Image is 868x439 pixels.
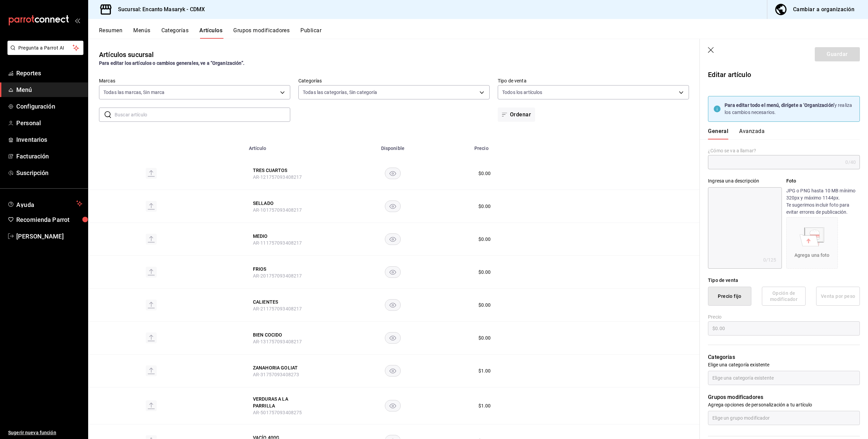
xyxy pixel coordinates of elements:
[793,5,854,14] div: Cambiar a organización
[478,170,491,177] div: $ 0.00
[7,41,83,55] button: Pregunta a Parrot AI
[199,27,222,39] button: Artículos
[385,400,401,412] button: availability-product
[385,365,401,377] button: availability-product
[708,70,860,80] p: Editar artículo
[16,199,74,208] span: Ayuda
[725,102,854,116] div: y realiza los cambios necesarios.
[16,102,82,111] span: Configuración
[708,353,860,361] p: Categorías
[708,411,860,425] input: Elige un grupo modificador
[385,168,401,179] button: availability-product
[16,85,82,94] span: Menú
[253,240,302,246] span: AR-111757093408217
[99,27,868,39] div: navigation tabs
[16,118,82,128] span: Personal
[478,203,491,210] div: $ 0.00
[786,177,860,185] p: Foto
[502,89,542,96] span: Todos los artículos
[708,148,860,153] label: ¿Cómo se va a llamar?
[99,50,154,60] div: Artículos sucursal
[498,108,535,122] button: Ordenar
[133,27,150,39] button: Menús
[708,401,860,408] p: Agrega opciones de personalización a tu artículo
[845,159,856,166] div: 0 /40
[708,177,782,185] div: Ingresa una descripción
[763,256,776,263] div: 0 /125
[245,135,315,157] th: Artículo
[16,135,82,144] span: Inventarios
[8,429,82,436] span: Sugerir nueva función
[385,266,401,278] button: availability-product
[161,27,189,39] button: Categorías
[253,233,307,240] button: edit-product-location
[253,364,307,371] button: edit-product-location
[99,60,244,66] strong: Para editar los artículos o cambios generales, ve a “Organización”.
[478,367,491,374] div: $ 1.00
[233,27,290,39] button: Grupos modificadores
[253,299,307,305] button: edit-product-location
[253,396,307,409] button: edit-product-location
[5,49,83,56] a: Pregunta a Parrot AI
[385,299,401,311] button: availability-product
[113,5,205,14] h3: Sucursal: Encanto Masaryk - CDMX
[708,128,852,139] div: navigation tabs
[298,78,490,83] label: Categorías
[708,371,860,385] input: Elige una categoría existente
[253,266,307,272] button: edit-product-location
[385,332,401,344] button: availability-product
[253,306,302,311] span: AR-211757093408217
[75,18,80,23] button: open_drawer_menu
[253,372,299,377] span: AR-31757093408273
[253,167,307,174] button: edit-product-location
[708,314,860,319] label: Precio
[253,273,302,279] span: AR-201757093408217
[385,233,401,245] button: availability-product
[16,69,82,78] span: Reportes
[470,135,609,157] th: Precio
[498,78,689,83] label: Tipo de venta
[786,187,860,216] p: JPG o PNG hasta 10 MB mínimo 320px y máximo 1144px. Te sugerimos incluir foto para evitar errores...
[478,236,491,243] div: $ 0.00
[315,135,470,157] th: Disponible
[99,78,290,83] label: Marcas
[478,402,491,409] div: $ 1.00
[739,128,765,139] button: Avanzada
[300,27,321,39] button: Publicar
[16,168,82,177] span: Suscripción
[385,201,401,212] button: availability-product
[99,27,122,39] button: Resumen
[16,152,82,161] span: Facturación
[253,200,307,207] button: edit-product-location
[115,108,290,121] input: Buscar artículo
[16,232,82,241] span: [PERSON_NAME]
[725,102,834,108] strong: Para editar todo el menú, dirígete a ‘Organización’
[708,277,860,284] div: Tipo de venta
[253,410,302,415] span: AR-501757093408275
[478,335,491,341] div: $ 0.00
[253,339,302,344] span: AR-131757093408217
[18,44,73,52] span: Pregunta a Parrot AI
[478,269,491,275] div: $ 0.00
[16,215,82,224] span: Recomienda Parrot
[708,128,728,139] button: General
[253,174,302,180] span: AR-121757093408217
[103,89,165,96] span: Todas las marcas, Sin marca
[708,321,860,336] input: $0.00
[253,207,302,213] span: AR-101757093408217
[253,331,307,338] button: edit-product-location
[708,361,860,368] p: Elige una categoría existente
[303,89,377,96] span: Todas las categorías, Sin categoría
[708,393,860,401] p: Grupos modificadores
[478,302,491,308] div: $ 0.00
